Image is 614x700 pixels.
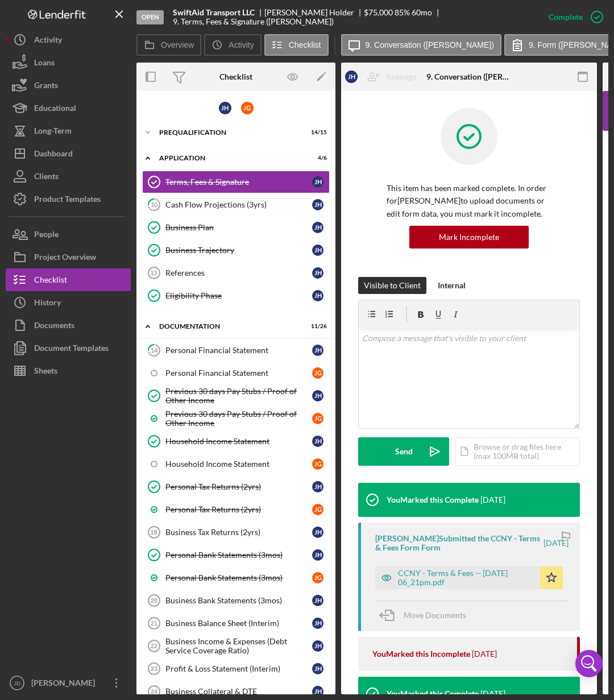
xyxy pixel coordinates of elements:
[142,657,330,680] a: 23Profit & Loss Statement (Interim)JH
[387,182,551,220] p: This item has been marked complete. In order for [PERSON_NAME] to upload documents or edit form d...
[150,529,157,536] tspan: 18
[136,10,164,24] div: Open
[151,201,158,208] tspan: 10
[6,359,131,382] a: Sheets
[426,72,512,81] div: 9. Conversation ([PERSON_NAME])
[409,226,529,248] button: Mark Incomplete
[151,665,157,672] tspan: 23
[142,239,330,262] a: Business TrajectoryJH
[219,102,231,114] div: J H
[6,291,131,314] button: History
[219,72,252,81] div: Checklist
[306,129,327,136] div: 14 / 15
[386,65,417,88] div: Reassign
[6,74,131,97] button: Grants
[165,505,312,514] div: Personal Tax Returns (2yrs)
[312,481,323,492] div: J H
[312,222,323,233] div: J H
[142,284,330,307] a: Eligibility PhaseJH
[549,6,583,28] div: Complete
[204,34,261,56] button: Activity
[312,176,323,188] div: J H
[165,459,312,469] div: Household Income Statement
[312,290,323,301] div: J H
[136,34,201,56] button: Overview
[142,635,330,657] a: 22Business Income & Expenses (Debt Service Coverage Ratio)JH
[438,277,466,294] div: Internal
[6,246,131,268] button: Project Overview
[34,74,58,100] div: Grants
[6,672,131,694] button: JD[PERSON_NAME]
[151,643,157,649] tspan: 22
[142,193,330,216] a: 10Cash Flow Projections (3yrs)JH
[165,387,312,405] div: Previous 30 days Pay Stubs / Proof of Other Income
[364,7,393,17] span: $75,000
[34,223,59,248] div: People
[34,337,109,362] div: Document Templates
[165,687,312,696] div: Business Collateral & DTE
[264,34,329,56] button: Checklist
[312,504,323,515] div: J G
[142,384,330,407] a: Previous 30 days Pay Stubs / Proof of Other IncomeJH
[142,544,330,566] a: Personal Bank Statements (3mos)JH
[6,337,131,359] button: Document Templates
[165,664,312,673] div: Profit & Loss Statement (Interim)
[165,528,312,537] div: Business Tax Returns (2yrs)
[165,619,312,628] div: Business Balance Sheet (Interim)
[165,346,312,355] div: Personal Financial Statement
[312,618,323,629] div: J H
[142,262,330,284] a: 13ReferencesJH
[312,199,323,210] div: J H
[159,155,298,161] div: Application
[312,595,323,606] div: J H
[312,458,323,470] div: J G
[165,291,312,300] div: Eligibility Phase
[341,34,501,56] button: 9. Conversation ([PERSON_NAME])
[142,521,330,544] a: 18Business Tax Returns (2yrs)JH
[165,482,312,491] div: Personal Tax Returns (2yrs)
[312,549,323,561] div: J H
[28,672,102,697] div: [PERSON_NAME]
[312,686,323,697] div: J H
[165,268,312,277] div: References
[312,663,323,674] div: J H
[6,97,131,119] button: Educational
[6,268,131,291] button: Checklist
[398,569,534,587] div: CCNY - Terms & Fees -- [DATE] 06_21pm.pdf
[229,40,254,49] label: Activity
[339,65,428,88] button: JHReassign
[289,40,321,49] label: Checklist
[142,475,330,498] a: Personal Tax Returns (2yrs)JH
[165,223,312,232] div: Business Plan
[375,534,542,552] div: [PERSON_NAME] Submitted the CCNY - Terms & Fees Form Form
[366,40,494,49] label: 9. Conversation ([PERSON_NAME])
[364,277,421,294] div: Visible to Client
[312,640,323,652] div: J H
[142,407,330,430] a: Previous 30 days Pay Stubs / Proof of Other IncomeJG
[165,437,312,446] div: Household Income Statement
[312,345,323,356] div: J H
[142,612,330,635] a: 21Business Balance Sheet (Interim)JH
[6,142,131,165] button: Dashboard
[165,246,312,255] div: Business Trajectory
[375,566,563,589] button: CCNY - Terms & Fees -- [DATE] 06_21pm.pdf
[34,314,74,339] div: Documents
[387,689,479,698] div: You Marked this Complete
[6,51,131,74] button: Loans
[165,637,312,655] div: Business Income & Expenses (Debt Service Coverage Ratio)
[151,346,158,354] tspan: 14
[404,610,466,620] span: Move Documents
[375,601,478,629] button: Move Documents
[312,572,323,583] div: J G
[165,550,312,560] div: Personal Bank Statements (3mos)
[34,97,76,122] div: Educational
[6,165,131,188] a: Clients
[142,171,330,193] a: Terms, Fees & SignatureJH
[165,177,312,187] div: Terms, Fees & Signature
[312,436,323,447] div: J H
[312,413,323,424] div: J G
